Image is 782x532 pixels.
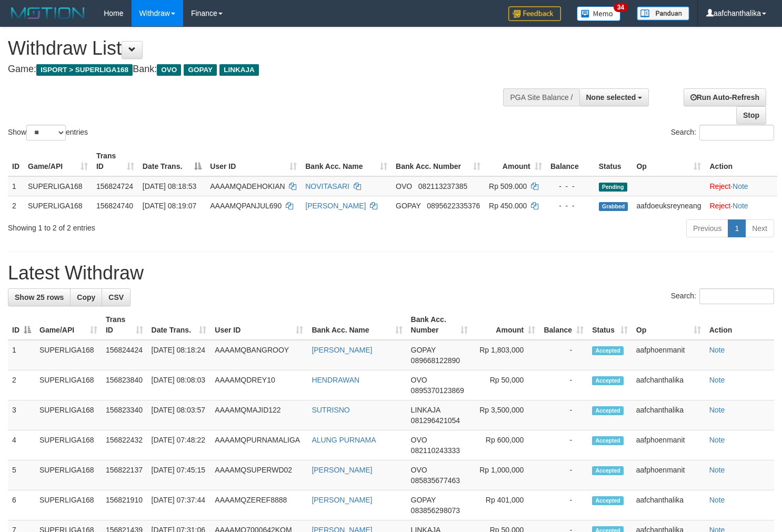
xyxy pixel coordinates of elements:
a: [PERSON_NAME] [312,346,372,354]
th: ID: activate to sort column descending [8,310,35,340]
td: aafchanthalika [632,490,705,520]
td: AAAAMQBANGROOY [210,340,307,370]
td: [DATE] 07:45:15 [147,460,211,490]
td: 156824424 [102,340,147,370]
a: Note [709,496,725,504]
td: - [539,400,588,430]
th: Date Trans.: activate to sort column descending [138,146,206,176]
a: [PERSON_NAME] [305,202,366,210]
th: Balance [546,146,595,176]
label: Search: [671,288,774,304]
span: OVO [396,182,412,190]
td: 156823840 [102,370,147,400]
th: Status [595,146,633,176]
th: Action [705,310,774,340]
a: Note [709,346,725,354]
td: AAAAMQZEREF8888 [210,490,307,520]
td: aafchanthalika [632,370,705,400]
a: Reject [709,202,730,210]
td: [DATE] 08:03:57 [147,400,211,430]
span: LINKAJA [219,64,259,76]
td: aafphoenmanit [632,430,705,460]
label: Search: [671,125,774,140]
th: Action [705,146,777,176]
span: GOPAY [411,496,436,504]
span: Accepted [592,496,624,505]
span: Copy 082113237385 to clipboard [418,182,467,190]
td: [DATE] 08:18:24 [147,340,211,370]
a: NOVITASARI [305,182,349,190]
td: Rp 50,000 [472,370,539,400]
span: [DATE] 08:18:53 [143,182,196,190]
td: - [539,370,588,400]
td: SUPERLIGA168 [24,176,92,196]
span: 156824740 [96,202,133,210]
span: Copy 089668122890 to clipboard [411,356,460,365]
a: Run Auto-Refresh [684,88,766,106]
label: Show entries [8,125,88,140]
span: 34 [614,3,628,12]
td: 3 [8,400,35,430]
img: panduan.png [637,6,689,21]
td: SUPERLIGA168 [35,370,102,400]
span: Copy 085835677463 to clipboard [411,476,460,485]
td: SUPERLIGA168 [35,490,102,520]
a: CSV [102,288,131,306]
div: PGA Site Balance / [503,88,579,106]
th: Op: activate to sort column ascending [632,310,705,340]
span: Accepted [592,376,624,385]
td: aafdoeuksreyneang [632,196,705,215]
span: OVO [411,436,427,444]
td: 156823340 [102,400,147,430]
span: CSV [108,293,124,302]
a: Previous [686,219,728,237]
td: SUPERLIGA168 [35,400,102,430]
a: [PERSON_NAME] [312,466,372,474]
td: - [539,340,588,370]
td: - [539,430,588,460]
td: 156822432 [102,430,147,460]
span: OVO [157,64,181,76]
span: None selected [586,93,636,102]
th: Bank Acc. Number: activate to sort column ascending [407,310,472,340]
div: Showing 1 to 2 of 2 entries [8,218,318,233]
a: Note [733,182,748,190]
span: Accepted [592,436,624,445]
span: Copy [77,293,95,302]
span: Copy 0895622335376 to clipboard [427,202,480,210]
td: AAAAMQPURNAMALIGA [210,430,307,460]
th: Amount: activate to sort column ascending [485,146,546,176]
td: [DATE] 07:37:44 [147,490,211,520]
td: SUPERLIGA168 [24,196,92,215]
div: - - - [550,181,590,192]
a: Note [709,376,725,384]
th: Trans ID: activate to sort column ascending [92,146,138,176]
td: 2 [8,370,35,400]
img: Button%20Memo.svg [577,6,621,21]
th: Bank Acc. Number: activate to sort column ascending [392,146,485,176]
td: 2 [8,196,24,215]
span: Rp 509.000 [489,182,527,190]
a: Stop [736,106,766,124]
td: - [539,460,588,490]
td: · [705,176,777,196]
span: Copy 082110243333 to clipboard [411,446,460,455]
span: GOPAY [411,346,436,354]
td: [DATE] 08:08:03 [147,370,211,400]
button: None selected [579,88,649,106]
h4: Game: Bank: [8,64,511,75]
a: Reject [709,182,730,190]
th: User ID: activate to sort column ascending [210,310,307,340]
a: Note [709,466,725,474]
input: Search: [699,125,774,140]
span: LINKAJA [411,406,440,414]
span: Rp 450.000 [489,202,527,210]
th: ID [8,146,24,176]
a: ALUNG PURNAMA [312,436,376,444]
select: Showentries [26,125,66,140]
td: aafphoenmanit [632,460,705,490]
a: 1 [728,219,746,237]
a: Copy [70,288,102,306]
td: AAAAMQSUPERWD02 [210,460,307,490]
th: User ID: activate to sort column ascending [206,146,301,176]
